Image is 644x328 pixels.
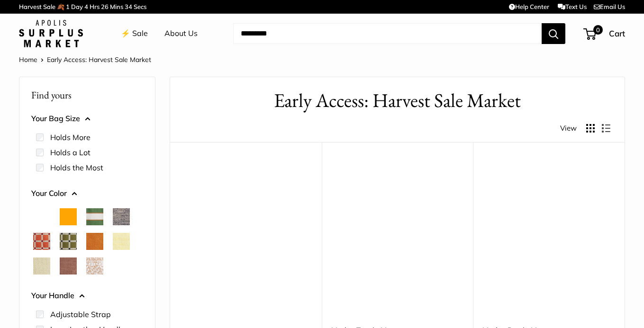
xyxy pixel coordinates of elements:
button: Chenille Window Brick [33,233,50,250]
button: Your Color [31,186,143,201]
a: ⚡️ Sale [121,27,148,41]
span: 34 [125,3,132,10]
span: Early Access: Harvest Sale Market [47,55,151,64]
span: 1 [66,3,70,10]
label: Adjustable Strap [50,309,111,320]
label: Holds the Most [50,162,103,173]
nav: Breadcrumb [19,53,151,66]
img: Apolis: Surplus Market [19,20,83,47]
span: Secs [134,3,146,10]
span: 4 [84,3,88,10]
a: Home [19,55,37,64]
span: 26 [101,3,109,10]
p: Find yours [31,86,143,104]
span: Mins [110,3,123,10]
button: Daisy [113,233,130,250]
a: Help Center [509,3,549,10]
span: Hrs [90,3,100,10]
h1: Early Access: Harvest Sale Market [184,87,610,115]
button: Natural [33,208,50,225]
span: Cart [609,28,625,38]
span: View [560,122,577,135]
a: Market Bag in MustangMarket Bag in Mustang [482,166,615,298]
a: Market Tote in MustangMarket Tote in Mustang [331,166,464,298]
span: 0 [593,25,603,35]
a: 0 Cart [584,26,625,41]
button: White Porcelain [86,257,103,275]
label: Holds a Lot [50,147,91,158]
button: Display products as grid [586,124,595,133]
button: Search [542,23,565,44]
a: Email Us [594,3,625,10]
button: Mustang [60,257,77,275]
label: Holds More [50,132,91,143]
button: Your Bag Size [31,112,143,126]
span: Day [71,3,83,10]
input: Search... [233,23,542,44]
button: Cognac [86,233,103,250]
button: Your Handle [31,289,143,303]
a: About Us [164,27,198,41]
button: Display products as list [602,124,610,133]
button: Chenille Window Sage [60,233,77,250]
button: Court Green [86,208,103,225]
button: Mint Sorbet [33,257,50,275]
button: Orange [60,208,77,225]
button: Chambray [113,208,130,225]
a: Text Us [558,3,587,10]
